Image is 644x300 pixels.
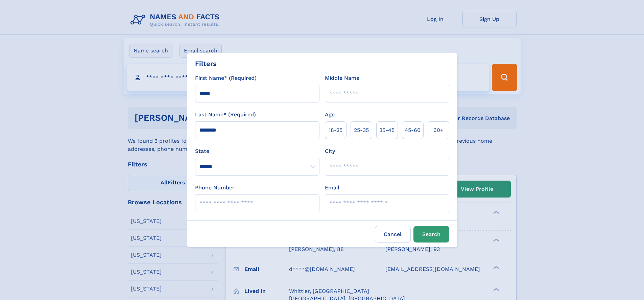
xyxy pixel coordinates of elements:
[325,111,335,119] label: Age
[195,111,256,119] label: Last Name* (Required)
[325,74,359,82] label: Middle Name
[354,126,369,134] span: 25‑35
[379,126,395,134] span: 35‑45
[195,184,235,192] label: Phone Number
[375,226,411,243] label: Cancel
[413,226,449,243] button: Search
[405,126,421,134] span: 45‑60
[325,184,339,192] label: Email
[325,147,335,155] label: City
[195,147,319,155] label: State
[433,126,444,134] span: 60+
[195,59,217,69] div: Filters
[329,126,342,134] span: 18‑25
[195,74,257,82] label: First Name* (Required)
